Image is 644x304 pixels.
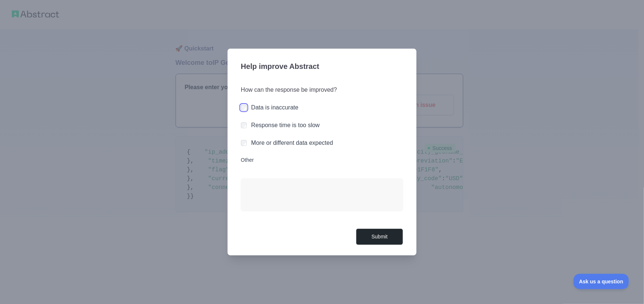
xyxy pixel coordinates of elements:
h3: How can the response be improved? [241,85,403,94]
button: Submit [356,228,403,245]
iframe: Toggle Customer Support [574,274,629,289]
h3: Help improve Abstract [241,57,403,77]
label: Data is inaccurate [251,104,298,111]
label: Response time is too slow [251,122,320,128]
label: More or different data expected [251,140,333,146]
label: Other [241,156,403,164]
